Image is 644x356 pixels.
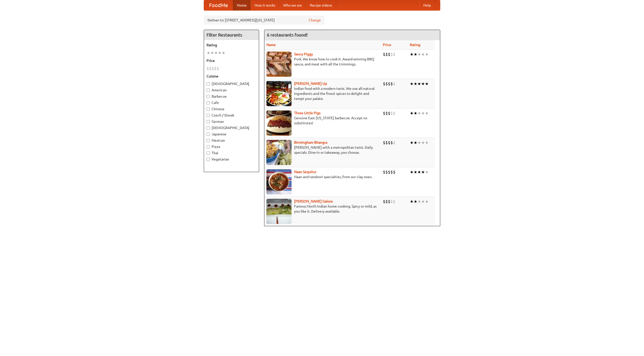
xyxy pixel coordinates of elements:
[266,169,292,194] img: naansequitur.jpg
[414,199,417,204] li: ★
[425,110,429,116] li: ★
[417,199,421,204] li: ★
[388,52,390,57] li: $
[204,0,233,10] a: FoodMe
[207,100,256,105] label: Cafe
[421,52,425,57] li: ★
[267,32,308,37] ng-pluralize: 6 restaurants found!
[266,199,292,224] img: currygalore.jpg
[207,94,256,99] label: Barbecue
[421,110,425,116] li: ★
[410,43,420,47] a: Rating
[410,81,414,87] li: ★
[410,140,414,145] li: ★
[383,81,385,87] li: $
[383,169,385,175] li: $
[383,110,385,116] li: $
[218,50,222,56] li: ★
[214,66,217,71] li: $
[266,86,379,101] p: Indian food with a modern twist. We use all-natural ingredients and the finest spices to delight ...
[207,43,256,48] h5: Rating
[207,107,210,111] input: Chinese
[207,119,256,124] label: German
[266,145,379,155] p: [PERSON_NAME] with a metropolitan twist. Daily specials. Dine-in or takeaway, you choose.
[425,52,429,57] li: ★
[383,43,391,47] a: Price
[294,199,333,203] b: [PERSON_NAME] Galore
[266,52,292,77] img: saucy.jpg
[410,110,414,116] li: ★
[294,52,313,56] a: Saucy Piggy
[266,110,292,136] img: littlepigs.jpg
[207,106,256,111] label: Chinese
[410,169,414,175] li: ★
[266,140,292,165] img: bhangra.jpg
[425,199,429,204] li: ★
[410,199,414,204] li: ★
[207,95,210,98] input: Barbecue
[207,50,210,56] li: ★
[279,0,306,10] a: Who we are
[233,0,251,10] a: Home
[421,140,425,145] li: ★
[425,81,429,87] li: ★
[207,138,256,143] label: Mexican
[294,82,327,86] b: [PERSON_NAME] Up
[414,169,417,175] li: ★
[390,81,393,87] li: $
[207,120,210,123] input: German
[266,115,379,126] p: Genuine East [US_STATE] barbecue. Accept no substitutes!
[388,140,390,145] li: $
[207,150,256,155] label: Thai
[414,110,417,116] li: ★
[207,101,210,104] input: Cafe
[266,174,379,179] p: Naan and tandoori specialties, from our clay oven.
[414,140,417,145] li: ★
[421,199,425,204] li: ★
[204,30,259,40] h4: Filter Restaurants
[417,81,421,87] li: ★
[207,58,256,63] h5: Price
[207,151,210,155] input: Thai
[294,111,320,115] b: Three Little Pigs
[393,199,395,204] li: $
[207,114,210,117] input: Czech / Slovak
[390,169,393,175] li: $
[390,110,393,116] li: $
[425,140,429,145] li: ★
[417,169,421,175] li: ★
[388,81,390,87] li: $
[207,158,210,161] input: Vegetarian
[266,43,276,47] a: Name
[383,199,385,204] li: $
[417,140,421,145] li: ★
[385,169,388,175] li: $
[207,157,256,162] label: Vegetarian
[207,132,256,137] label: Japanese
[388,110,390,116] li: $
[385,81,388,87] li: $
[419,0,435,10] a: Help
[207,144,256,149] label: Pizza
[266,81,292,106] img: curryup.jpg
[214,50,218,56] li: ★
[294,140,327,144] a: Birmingham Bhangra
[421,81,425,87] li: ★
[414,52,417,57] li: ★
[207,126,210,130] input: [DEMOGRAPHIC_DATA]
[385,52,388,57] li: $
[207,113,256,118] label: Czech / Slovak
[207,125,256,130] label: [DEMOGRAPHIC_DATA]
[410,52,414,57] li: ★
[210,50,214,56] li: ★
[207,74,256,79] h5: Cuisine
[207,81,256,86] label: [DEMOGRAPHIC_DATA]
[207,88,256,93] label: American
[294,170,316,174] a: Naan Sequitur
[385,110,388,116] li: $
[417,52,421,57] li: ★
[207,66,209,71] li: $
[393,140,395,145] li: $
